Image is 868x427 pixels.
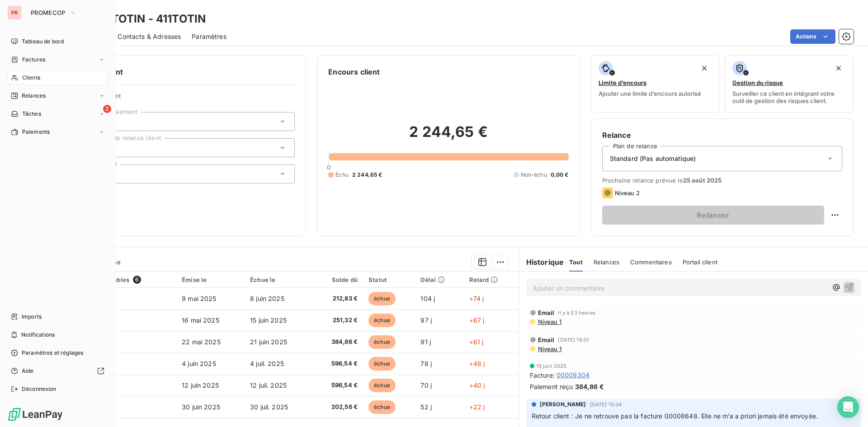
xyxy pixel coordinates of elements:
span: Paiements [22,128,50,136]
h6: Historique [519,257,564,267]
a: Aide [7,364,108,378]
a: Relances [7,89,108,103]
span: 25 août 2025 [683,177,722,184]
button: Limite d’encoursAjouter une limite d’encours autorisé [591,55,720,113]
a: 2Tâches [7,107,108,121]
span: Surveiller ce client en intégrant votre outil de gestion des risques client. [732,90,846,104]
span: échue [368,314,396,327]
span: Imports [22,313,42,321]
span: 8 juin 2025 [250,295,284,302]
span: 70 j [420,381,432,389]
span: Relances [594,258,619,266]
div: Solde dû [317,276,358,283]
span: +67 j [469,316,485,324]
span: échue [368,379,396,392]
span: +74 j [469,295,484,302]
span: Factures [22,56,45,64]
span: 00009304 [557,371,590,380]
span: Portail client [683,258,717,266]
span: 2 244,65 € [352,171,382,179]
span: 251,32 € [317,316,358,325]
div: Pièces comptables [73,276,171,284]
span: +61 j [469,338,484,346]
span: échue [368,335,396,349]
div: Open Intercom Messenger [837,396,859,418]
span: 12 juin 2025 [182,381,219,389]
span: Email [538,309,555,316]
span: 91 j [420,338,431,346]
div: Délai [420,276,458,283]
span: Échu [335,171,349,179]
span: 4 juin 2025 [182,360,216,367]
span: Niveau 1 [537,345,561,352]
span: Notifications [21,331,55,339]
div: Échue le [250,276,307,283]
img: Logo LeanPay [7,407,63,422]
span: 596,54 € [317,359,358,368]
span: +48 j [469,360,485,367]
span: Propriétés Client [73,92,295,105]
span: Tâches [22,110,41,118]
span: 596,54 € [317,381,358,390]
span: 202,56 € [317,403,358,412]
span: 12 juil. 2025 [250,381,287,389]
span: échue [368,400,396,414]
span: 21 juin 2025 [250,338,287,346]
span: 30 juin 2025 [182,403,220,411]
h6: Relance [602,130,842,141]
a: Paiements [7,125,108,139]
span: 104 j [420,295,435,302]
span: Standard (Pas automatique) [610,154,696,163]
button: Relancer [602,206,824,225]
span: Commentaires [630,258,672,266]
span: Retour client : Je ne retrouve pas la facture 00008648. Elle ne m’a a priori jamais été envoyée. [532,412,818,420]
span: 9 mai 2025 [182,295,217,302]
span: [PERSON_NAME] [540,400,586,408]
span: Clients [22,74,40,82]
a: Tableau de bord [7,34,108,49]
span: 6 [133,276,141,284]
span: 2 [103,105,111,113]
span: +40 j [469,381,485,389]
span: échue [368,357,396,371]
span: échue [368,292,396,305]
h6: Informations client [55,66,295,77]
h3: SARL TOTIN - 411TOTIN [80,11,206,27]
a: Paramètres et réglages [7,346,108,360]
a: Factures [7,52,108,67]
span: 4 juil. 2025 [250,360,284,367]
span: 0,00 € [551,171,569,179]
span: il y a 23 heures [558,310,595,315]
span: Paiement reçu [530,382,573,391]
span: 97 j [420,316,432,324]
span: Facture : [530,371,555,380]
span: Ajouter une limite d’encours autorisé [599,90,701,97]
h6: Encours client [328,66,380,77]
span: Relances [22,92,46,100]
span: Niveau 1 [537,318,561,325]
span: 78 j [420,360,432,367]
a: Clients [7,70,108,85]
div: Statut [368,276,410,283]
span: Email [538,336,555,343]
span: Contacts & Adresses [118,32,181,41]
span: Non-échu [521,171,547,179]
button: Gestion du risqueSurveiller ce client en intégrant votre outil de gestion des risques client. [725,55,854,113]
span: 30 juil. 2025 [250,403,288,411]
span: Tableau de bord [22,38,64,46]
div: Retard [469,276,513,283]
span: 22 mai 2025 [182,338,221,346]
span: 15 juin 2025 [250,316,287,324]
span: +22 j [469,403,485,411]
span: [DATE] 10:34 [590,402,622,407]
span: Déconnexion [22,385,57,393]
span: Aide [22,367,34,375]
span: Gestion du risque [732,79,783,86]
span: 19 juin 2025 [536,363,567,369]
button: Actions [790,29,835,44]
span: Paramètres [192,32,226,41]
h2: 2 244,65 € [328,123,568,150]
span: PROMECOP [31,9,66,16]
a: Imports [7,310,108,324]
span: Limite d’encours [599,79,646,86]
